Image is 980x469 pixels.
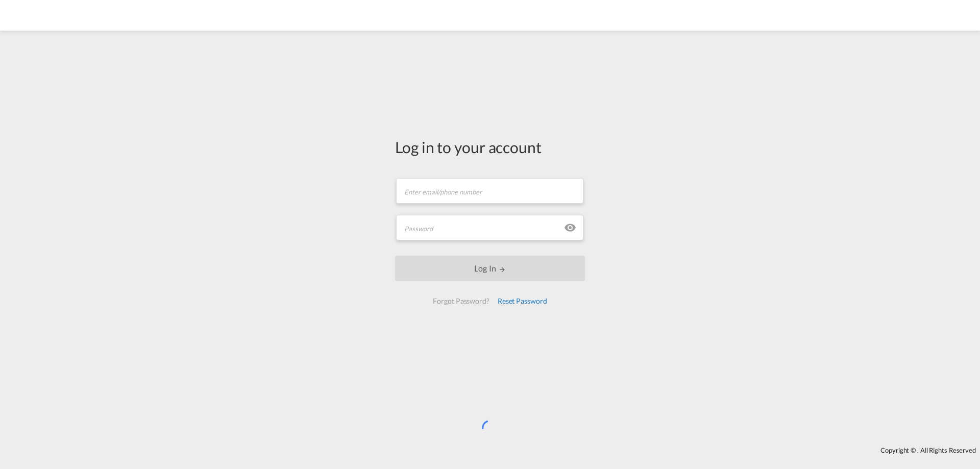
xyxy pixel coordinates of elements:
[429,292,493,310] div: Forgot Password?
[564,221,576,234] md-icon: icon-eye
[396,215,583,240] input: Password
[395,136,585,158] div: Log in to your account
[396,178,583,204] input: Enter email/phone number
[494,292,551,310] div: Reset Password
[395,256,585,281] button: LOGIN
